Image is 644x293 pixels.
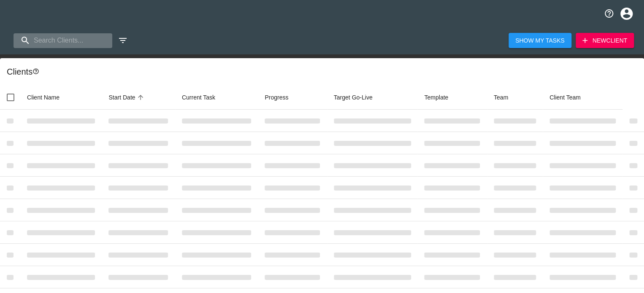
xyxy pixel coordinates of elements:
[582,35,627,46] span: New Client
[509,33,571,48] button: Show My Tasks
[265,92,299,102] span: Progress
[515,35,565,46] span: Show My Tasks
[334,92,373,102] span: Calculated based on the start date and the duration of all Tasks contained in this Hub.
[27,92,70,102] span: Client Name
[14,33,112,48] input: search
[116,33,130,48] button: edit
[182,92,215,102] span: This is the next Task in this Hub that should be completed
[614,1,639,26] button: profile
[599,3,619,24] button: notifications
[424,92,459,102] span: Template
[182,92,226,102] span: Current Task
[549,92,592,102] span: Client Team
[334,92,384,102] span: Target Go-Live
[32,68,39,75] svg: This is a list of all of your clients and clients shared with you
[108,92,146,102] span: Start Date
[7,65,641,78] div: Client s
[494,92,519,102] span: Team
[576,33,634,48] button: NewClient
